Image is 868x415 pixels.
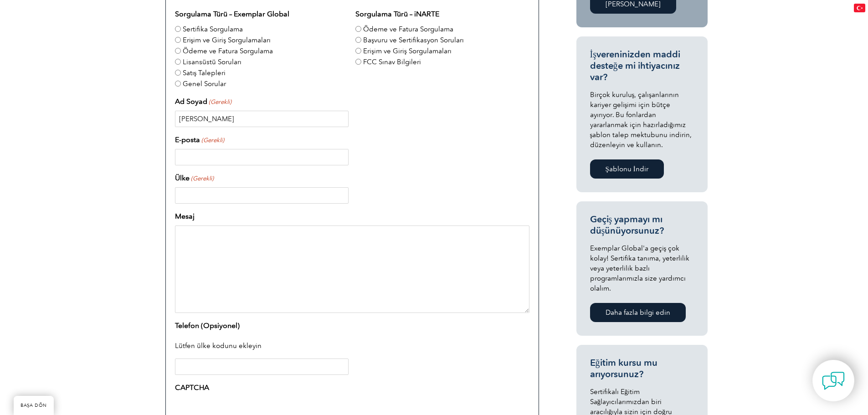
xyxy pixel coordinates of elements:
[175,10,289,18] font: Sorgulama Türü – Exemplar Global
[590,49,680,82] font: İşvereninizden maddi desteğe mi ihtiyacınız var?
[590,159,664,179] a: Şablonu İndir
[363,58,421,66] font: FCC Sınav Bilgileri
[175,321,240,330] font: Telefon (Opsiyonel)
[209,98,231,105] font: (Gerekli)
[175,135,200,144] font: E-posta
[590,214,664,236] font: Geçiş yapmayı mı düşünüyorsunuz?
[183,36,271,44] font: Erişim ve Giriş Sorgulamaları
[822,369,845,392] img: contact-chat.png
[590,244,689,292] font: Exemplar Global'a geçiş çok kolay! Sertifika tanıma, yeterlilik veya yeterlilik bazlı programları...
[21,403,47,408] font: BAŞA DÖN
[363,36,464,44] font: Başvuru ve Sertifikasyon Soruları
[363,25,453,33] font: Ödeme ve Fatura Sorgulama
[854,4,865,12] img: tr
[183,25,243,33] font: Sertifika Sorgulama
[590,91,692,149] font: Birçok kuruluş, çalışanlarının kariyer gelişimi için bütçe ayırıyor. Bu fonlardan yararlanmak içi...
[183,47,273,55] font: Ödeme ve Fatura Sorgulama
[175,97,207,106] font: Ad Soyad
[14,396,54,415] a: BAŞA DÖN
[363,47,452,55] font: Erişim ve Giriş Sorgulamaları
[606,308,670,317] font: Daha fazla bilgi edin
[355,10,439,18] font: Sorgulama Türü – iNARTE
[175,383,209,392] font: CAPTCHA
[183,69,226,77] font: Satış Talepleri
[175,174,190,182] font: Ülke
[175,212,195,220] font: Mesaj
[191,175,214,182] font: (Gerekli)
[606,165,648,173] font: Şablonu İndir
[183,58,241,66] font: Lisansüstü Soruları
[201,137,224,143] font: (Gerekli)
[183,80,226,88] font: Genel Sorular
[175,342,262,350] font: Lütfen ülke kodunu ekleyin
[590,303,686,322] a: Daha fazla bilgi edin
[590,357,657,379] font: Eğitim kursu mu arıyorsunuz?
